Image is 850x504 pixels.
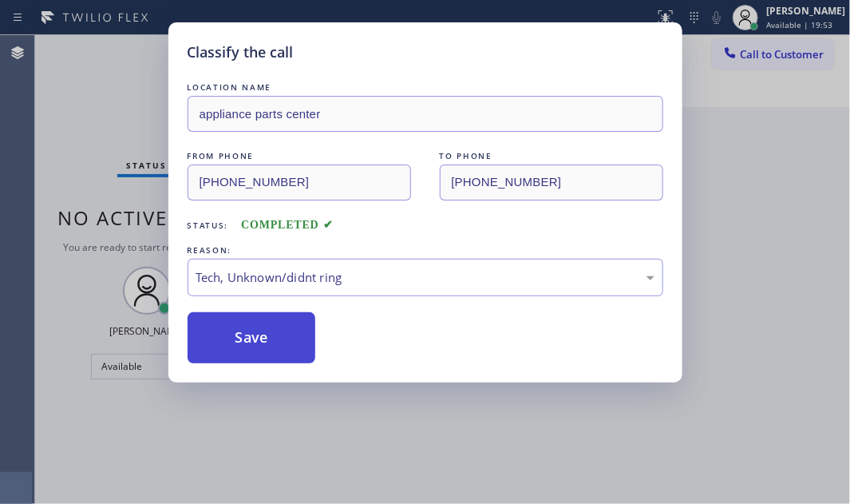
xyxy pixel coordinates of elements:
div: TO PHONE [440,148,663,165]
input: From phone [188,165,411,200]
div: REASON: [188,242,663,259]
h5: Classify the call [188,42,294,63]
input: To phone [440,165,663,200]
div: LOCATION NAME [188,79,663,96]
span: COMPLETED [241,219,334,231]
div: Tech, Unknown/didnt ring [196,268,654,287]
span: Status: [188,220,229,231]
div: FROM PHONE [188,148,411,165]
button: Save [188,312,316,363]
